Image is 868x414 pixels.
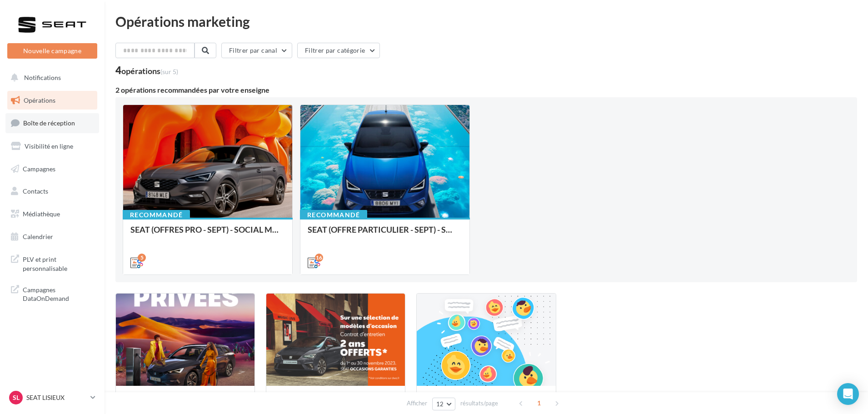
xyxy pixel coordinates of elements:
span: 12 [436,400,444,408]
button: Filtrer par canal [221,43,292,58]
span: Campagnes [23,165,55,172]
a: SL SEAT LISIEUX [7,389,97,406]
span: PLV et print personnalisable [23,253,94,273]
div: 16 [315,254,323,262]
button: Filtrer par catégorie [297,43,380,58]
span: Visibilité en ligne [25,142,73,150]
button: Notifications [5,68,95,87]
a: Médiathèque [5,205,99,224]
button: 12 [432,398,455,410]
div: Recommandé [123,210,190,220]
a: Campagnes [5,160,99,179]
span: Opérations [24,96,55,104]
span: 1 [532,396,546,410]
p: SEAT LISIEUX [26,393,87,402]
div: 4 [115,65,178,75]
span: SL [13,393,20,402]
span: Contacts [23,187,48,195]
a: PLV et print personnalisable [5,249,99,276]
span: (sur 5) [160,68,178,75]
button: Nouvelle campagne [7,43,97,59]
div: 2 opérations recommandées par votre enseigne [115,86,857,94]
a: Calendrier [5,227,99,246]
div: Opérations marketing [115,15,857,28]
div: opérations [121,67,178,75]
a: Campagnes DataOnDemand [5,280,99,307]
span: résultats/page [460,399,498,408]
span: Notifications [24,74,61,81]
span: Campagnes DataOnDemand [23,284,94,303]
a: Opérations [5,91,99,110]
span: Calendrier [23,233,53,240]
a: Contacts [5,182,99,201]
span: Médiathèque [23,210,60,218]
span: Afficher [407,399,427,408]
span: Boîte de réception [23,119,75,127]
div: SEAT (OFFRE PARTICULIER - SEPT) - SOCIAL MEDIA [308,225,462,243]
div: Open Intercom Messenger [837,383,859,405]
a: Boîte de réception [5,113,99,133]
div: 5 [138,254,146,262]
a: Visibilité en ligne [5,137,99,156]
div: SEAT (OFFRES PRO - SEPT) - SOCIAL MEDIA [130,225,285,243]
div: Recommandé [300,210,367,220]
